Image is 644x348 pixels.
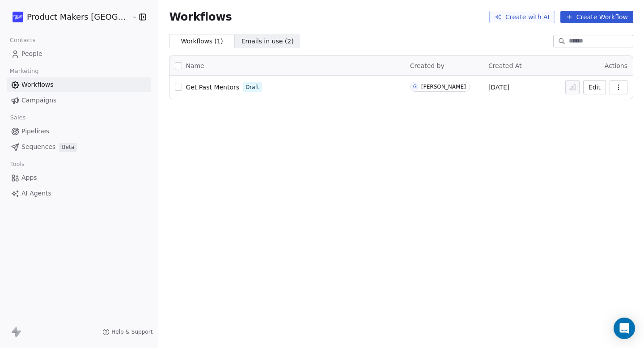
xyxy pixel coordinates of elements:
span: [DATE] [488,83,509,92]
span: Draft [246,83,259,91]
span: AI Agents [21,189,51,198]
span: Beta [59,143,77,152]
span: Sales [6,111,30,124]
span: Get Past Mentors [186,84,239,91]
span: Name [186,61,204,71]
a: People [7,47,151,61]
span: Created At [488,62,522,69]
div: Open Intercom Messenger [614,318,635,339]
a: AI Agents [7,186,151,201]
span: Emails in use ( 2 ) [241,37,294,46]
span: Contacts [6,34,39,47]
img: logo-pm-flat-whiteonblue@2x.png [13,12,23,22]
a: Get Past Mentors [186,83,239,92]
span: Tools [6,157,28,171]
span: Product Makers [GEOGRAPHIC_DATA] [27,11,130,23]
span: Workflows [169,11,232,23]
button: Product Makers [GEOGRAPHIC_DATA] [11,9,125,25]
span: Apps [21,173,37,182]
button: Create Workflow [560,11,633,23]
span: Created by [410,62,445,69]
button: Edit [583,80,606,94]
button: Create with AI [489,11,555,23]
a: SequencesBeta [7,140,151,154]
span: Workflows [21,80,54,89]
span: Pipelines [21,127,49,136]
a: Apps [7,170,151,185]
div: G [413,83,417,90]
span: Actions [605,62,627,69]
span: Help & Support [111,328,153,335]
span: People [21,49,42,59]
a: Campaigns [7,93,151,108]
span: Sequences [21,142,55,152]
span: Campaigns [21,96,56,105]
a: Pipelines [7,124,151,139]
a: Workflows [7,77,151,92]
div: [PERSON_NAME] [421,84,466,90]
span: Marketing [6,64,42,78]
a: Help & Support [102,328,153,335]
